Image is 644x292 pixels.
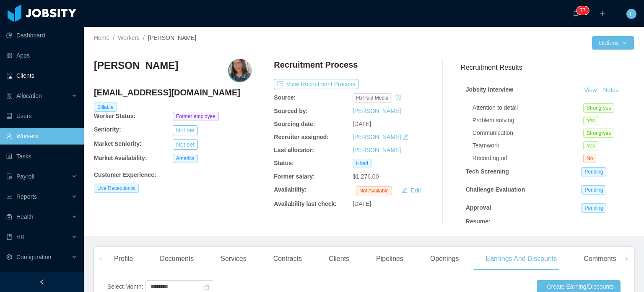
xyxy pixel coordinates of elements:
[466,218,491,225] strong: Resume :
[214,247,253,271] div: Services
[274,94,296,101] b: Source:
[600,85,622,95] button: Notes
[630,9,634,19] span: F
[94,155,147,161] b: Market Availability:
[583,116,598,125] span: Yes
[473,141,583,150] div: Teamwork
[581,87,600,93] a: View
[473,103,583,112] div: Attention to detail
[94,126,121,133] b: Seniority:
[6,67,77,84] a: icon: auditClients
[274,147,314,153] b: Last allocator:
[581,167,606,176] span: Pending
[148,34,196,41] span: [PERSON_NAME]
[6,194,12,200] i: icon: line-chart
[6,47,77,64] a: icon: appstoreApps
[353,121,371,127] span: [DATE]
[16,173,34,180] span: Payroll
[353,147,401,153] a: [PERSON_NAME]
[153,247,200,271] div: Documents
[580,6,583,15] p: 7
[466,204,491,211] strong: Approval
[274,59,358,71] h4: Recruitment Process
[423,247,466,271] div: Openings
[6,148,77,165] a: icon: profileTasks
[94,113,135,119] b: Worker Status:
[353,108,401,114] a: [PERSON_NAME]
[274,160,293,166] b: Status:
[94,59,178,72] h3: [PERSON_NAME]
[353,159,371,168] span: Hired
[583,141,598,150] span: Yes
[473,116,583,125] div: Problem solving
[6,93,12,99] i: icon: solution
[6,128,77,145] a: icon: userWorkers
[99,257,103,261] i: icon: left
[143,34,145,41] span: /
[402,134,408,140] i: icon: edit
[6,214,12,220] i: icon: medicine-box
[94,103,117,112] span: Billable
[94,171,156,178] b: Customer Experience :
[576,6,589,15] sup: 77
[624,257,628,261] i: icon: right
[274,186,306,193] b: Availability:
[16,213,33,220] span: Health
[583,129,614,138] span: Strong-yes
[592,36,634,50] button: Optionsicon: down
[173,154,198,163] span: America
[94,34,109,41] a: Home
[94,87,252,98] h4: [EMAIL_ADDRESS][DOMAIN_NAME]
[479,247,563,271] div: Earnings And Discounts
[461,62,634,73] h3: Recruitment Results
[581,203,606,213] span: Pending
[466,86,514,93] strong: Jobsity Interview
[473,129,583,137] div: Communication
[274,173,314,180] b: Former salary:
[583,6,586,15] p: 7
[16,254,51,260] span: Configuration
[173,139,198,150] button: Not set
[16,234,25,240] span: HR
[274,79,358,89] button: icon: exportView Recruitment Process
[577,247,623,271] div: Comments
[107,247,140,271] div: Profile
[6,174,12,179] i: icon: file-protect
[16,92,42,99] span: Allocation
[466,186,525,193] strong: Challenge Evaluation
[16,193,37,200] span: Reports
[173,125,198,135] button: Not set
[94,184,139,193] span: Live Receptionist
[267,247,309,271] div: Contracts
[6,108,77,124] a: icon: robotUsers
[466,168,509,175] strong: Tech Screening
[274,108,308,114] b: Sourced by:
[583,154,596,163] span: No
[113,34,114,41] span: /
[473,154,583,163] div: Recording url
[573,11,579,16] i: icon: bell
[353,173,379,180] span: $1,276.00
[322,247,356,271] div: Clients
[6,254,12,260] i: icon: setting
[173,112,219,121] span: Former employee
[118,34,140,41] a: Workers
[274,121,315,127] b: Sourcing date:
[353,93,392,103] span: fb paid media
[369,247,410,271] div: Pipelines
[107,282,143,291] div: Select Month:
[6,27,77,44] a: icon: pie-chartDashboard
[395,95,401,100] i: icon: history
[274,200,337,207] b: Availability last check:
[274,134,329,140] b: Recruiter assigned:
[274,81,358,87] a: icon: exportView Recruitment Process
[353,200,371,207] span: [DATE]
[353,134,401,140] a: [PERSON_NAME]
[600,11,605,16] i: icon: plus
[398,185,424,195] button: icon: editEdit
[228,59,252,82] img: 68b92c4d-f036-4b61-91a3-1340b2a0c891_67a24b0d6d818-400w.png
[583,103,614,113] span: Strong-yes
[6,234,12,240] i: icon: book
[203,284,209,290] i: icon: calendar
[581,185,606,195] span: Pending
